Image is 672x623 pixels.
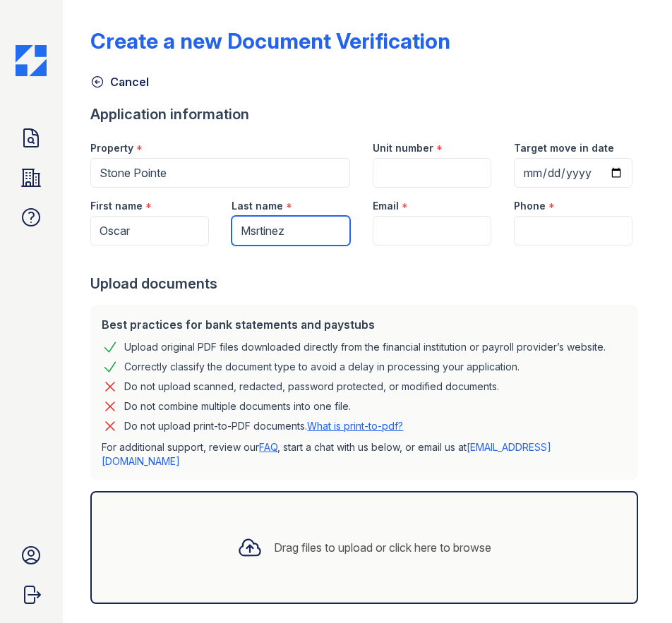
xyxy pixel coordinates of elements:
[90,28,450,54] div: Create a new Document Verification
[514,141,614,155] label: Target move in date
[90,199,143,213] label: First name
[124,378,499,395] div: Do not upload scanned, redacted, password protected, or modified documents.
[124,419,403,433] p: Do not upload print-to-PDF documents.
[16,45,47,76] img: CE_Icon_Blue-c292c112584629df590d857e76928e9f676e5b41ef8f769ba2f05ee15b207248.png
[102,316,627,333] div: Best practices for bank statements and paystubs
[102,440,627,468] p: For additional support, review our , start a chat with us below, or email us at
[124,398,351,415] div: Do not combine multiple documents into one file.
[514,199,546,213] label: Phone
[90,141,133,155] label: Property
[373,199,399,213] label: Email
[373,141,433,155] label: Unit number
[259,441,277,453] a: FAQ
[274,539,491,556] div: Drag files to upload or click here to browse
[124,358,520,375] div: Correctly classify the document type to avoid a delay in processing your application.
[90,104,644,124] div: Application information
[90,73,149,90] a: Cancel
[124,339,606,356] div: Upload original PDF files downloaded directly from the financial institution or payroll provider’...
[90,274,644,294] div: Upload documents
[307,420,403,432] a: What is print-to-pdf?
[232,199,283,213] label: Last name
